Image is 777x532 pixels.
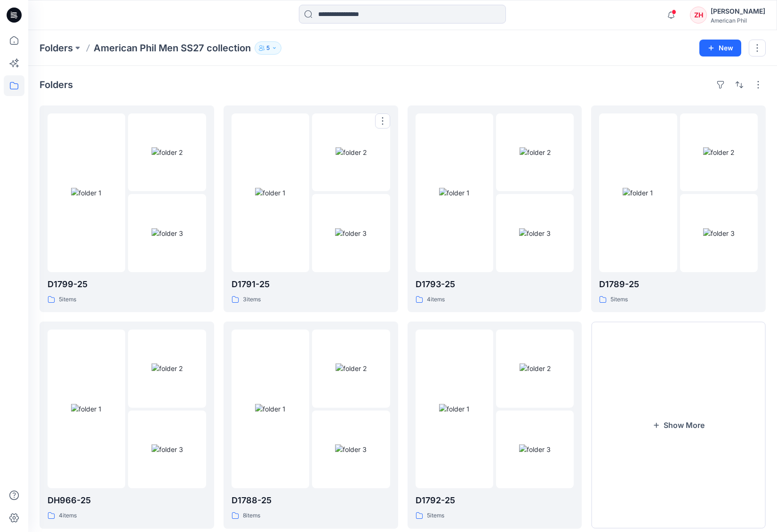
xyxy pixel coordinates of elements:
p: 5 items [59,295,76,305]
p: 3 items [243,295,261,305]
p: 4 items [427,295,445,305]
button: New [699,40,741,56]
div: [PERSON_NAME] [711,6,765,17]
a: folder 1folder 2folder 3D1789-255items [591,105,766,312]
img: folder 2 [336,363,367,373]
img: folder 1 [255,188,286,198]
img: folder 2 [152,363,183,373]
p: 5 items [427,511,444,521]
p: D1793-25 [416,278,574,291]
p: D1788-25 [232,494,390,507]
p: 4 items [59,511,77,521]
p: D1792-25 [416,494,574,507]
h4: Folders [40,79,73,90]
p: 5 items [610,295,628,305]
p: D1789-25 [599,278,758,291]
img: folder 3 [152,444,183,454]
img: folder 3 [152,228,183,238]
img: folder 3 [703,228,735,238]
p: D1791-25 [232,278,390,291]
img: folder 2 [703,147,734,157]
img: folder 1 [623,188,653,198]
a: folder 1folder 2folder 3D1799-255items [40,105,214,312]
img: folder 2 [520,363,551,373]
a: folder 1folder 2folder 3D1791-253items [224,105,398,312]
img: folder 1 [71,404,102,414]
img: folder 3 [335,228,367,238]
img: folder 3 [335,444,367,454]
img: folder 1 [439,188,470,198]
button: 5 [255,41,281,55]
a: folder 1folder 2folder 3D1788-258items [224,322,398,528]
img: folder 2 [336,147,367,157]
div: ZH [690,7,707,24]
img: folder 3 [519,444,551,454]
img: folder 2 [520,147,551,157]
a: Folders [40,41,73,55]
img: folder 3 [519,228,551,238]
p: 5 [266,43,270,53]
button: Show More [591,322,766,528]
a: folder 1folder 2folder 3D1793-254items [408,105,582,312]
div: American Phil [711,17,765,24]
a: folder 1folder 2folder 3D1792-255items [408,322,582,528]
p: 8 items [243,511,260,521]
img: folder 1 [439,404,470,414]
a: folder 1folder 2folder 3DH966-254items [40,322,214,528]
p: D1799-25 [48,278,206,291]
img: folder 1 [255,404,286,414]
img: folder 2 [152,147,183,157]
p: American Phil Men SS27 collection [94,41,251,55]
img: folder 1 [71,188,102,198]
p: DH966-25 [48,494,206,507]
